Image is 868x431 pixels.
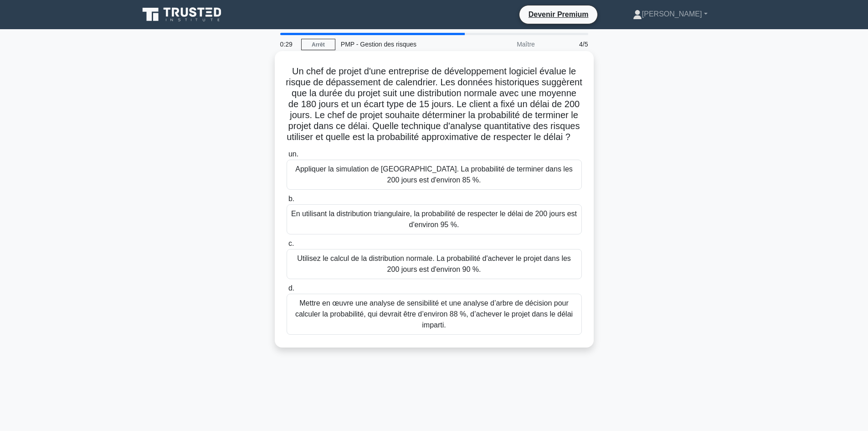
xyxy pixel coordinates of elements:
font: Utilisez le calcul de la distribution normale. La probabilité d'achever le projet dans les 200 jo... [297,254,571,273]
font: En utilisant la distribution triangulaire, la probabilité de respecter le délai de 200 jours est ... [291,210,577,228]
font: d. [288,284,294,292]
a: [PERSON_NAME] [611,5,729,23]
a: Arrêt [301,39,335,50]
font: Un chef de projet d'une entreprise de développement logiciel évalue le risque de dépassement de c... [286,66,582,142]
font: 4/5 [579,41,588,48]
font: Arrêt [312,42,325,48]
a: Devenir Premium [523,9,594,20]
font: Maître [517,41,535,48]
font: c. [288,239,294,247]
font: Devenir Premium [529,10,589,18]
font: 0:29 [280,41,293,48]
font: Appliquer la simulation de [GEOGRAPHIC_DATA]. La probabilité de terminer dans les 200 jours est d... [295,165,573,184]
font: PMP - Gestion des risques [341,41,416,48]
font: Mettre en œuvre une analyse de sensibilité et une analyse d’arbre de décision pour calculer la pr... [295,299,573,329]
font: un. [288,150,298,158]
font: b. [288,195,294,203]
font: [PERSON_NAME] [642,10,702,18]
